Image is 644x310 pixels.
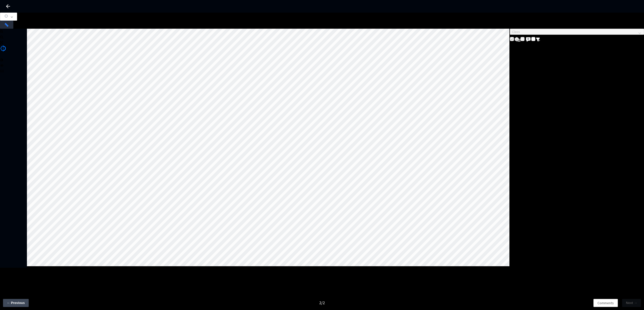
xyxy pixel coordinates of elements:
span: Comments [597,300,614,306]
button: Comments [593,299,618,307]
span: Class [512,29,642,34]
img: svg+xml;base64,PHN2ZyB3aWR0aD0iMjMiIGhlaWdodD0iMTkiIHZpZXdCb3g9IjAgMCAyMyAxOSIgZmlsbD0ibm9uZSIgeG... [515,37,520,42]
button: Next → [622,299,641,307]
img: svg+xml;base64,PHN2ZyB3aWR0aD0iMjQiIGhlaWdodD0iMjQiIHZpZXdCb3g9IjAgMCAyNCAyNCIgZmlsbD0ibm9uZSIgeG... [525,36,531,43]
div: 2 / 2 [319,300,325,306]
img: svg+xml;base64,PHN2ZyB4bWxucz0iaHR0cDovL3d3dy53My5vcmcvMjAwMC9zdmciIHdpZHRoPSIxNiIgaGVpZ2h0PSIxNi... [536,37,540,42]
